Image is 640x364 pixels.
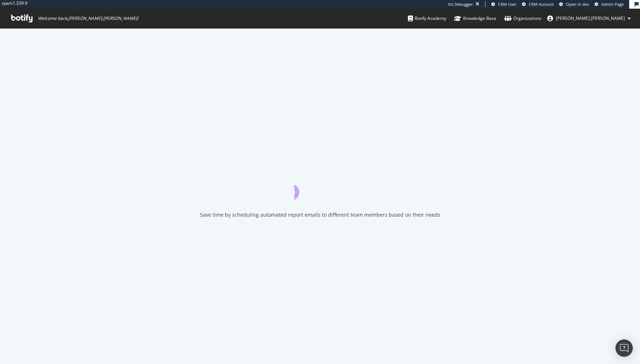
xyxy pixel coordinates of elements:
[615,339,633,357] div: Open Intercom Messenger
[504,9,541,28] a: Organizations
[601,1,624,7] span: Admin Page
[498,1,517,7] span: CRM User
[408,15,446,22] div: Botify Academy
[556,15,625,21] span: ryan.flanagan
[559,1,589,7] a: Open in dev
[529,1,554,7] span: CRM Account
[491,1,517,7] a: CRM User
[566,1,589,7] span: Open in dev
[200,211,440,218] div: Save time by scheduling automated report emails to different team members based on their needs
[522,1,554,7] a: CRM Account
[454,9,496,28] a: Knowledge Base
[294,174,346,200] div: animation
[448,1,474,7] div: Viz Debugger:
[408,9,446,28] a: Botify Academy
[504,15,541,22] div: Organizations
[541,13,636,24] button: [PERSON_NAME].[PERSON_NAME]
[38,16,138,21] span: Welcome back, [PERSON_NAME].[PERSON_NAME] !
[454,15,496,22] div: Knowledge Base
[595,1,624,7] a: Admin Page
